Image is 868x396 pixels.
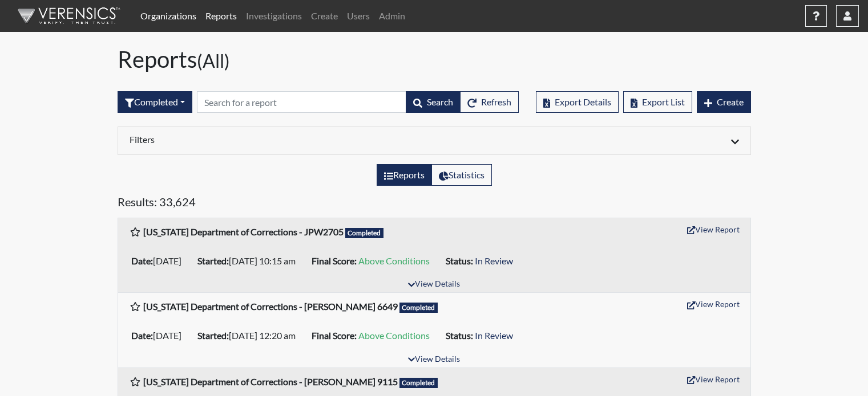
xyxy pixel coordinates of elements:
[241,5,306,27] a: Investigations
[642,96,685,107] span: Export List
[193,252,307,270] li: [DATE] 10:15 am
[143,226,344,237] b: [US_STATE] Department of Corrections - JPW2705
[481,96,511,107] span: Refresh
[374,5,410,27] a: Admin
[717,96,744,107] span: Create
[377,164,432,186] label: View the list of reports
[127,326,193,345] li: [DATE]
[201,5,241,27] a: Reports
[431,164,492,186] label: View statistics about completed interviews
[682,295,745,313] button: View Report
[406,91,461,113] button: Search
[403,277,465,292] button: View Details
[555,96,611,107] span: Export Details
[399,378,438,388] span: Completed
[118,195,751,213] h5: Results: 33,624
[131,255,153,266] b: Date:
[399,303,438,313] span: Completed
[697,91,751,113] button: Create
[682,370,745,388] button: View Report
[121,134,748,148] div: Click to expand/collapse filters
[197,91,406,113] input: Search by Registration ID, Interview Number, or Investigation Name.
[306,5,342,27] a: Create
[118,91,192,113] button: Completed
[312,255,357,266] b: Final Score:
[130,134,426,145] h6: Filters
[682,221,745,238] button: View Report
[358,255,430,266] span: Above Conditions
[446,330,473,341] b: Status:
[193,326,307,345] li: [DATE] 12:20 am
[345,228,384,238] span: Completed
[118,46,751,73] h1: Reports
[403,352,465,368] button: View Details
[143,301,398,312] b: [US_STATE] Department of Corrections - [PERSON_NAME] 6649
[475,255,513,266] span: In Review
[312,330,357,341] b: Final Score:
[460,91,519,113] button: Refresh
[127,252,193,270] li: [DATE]
[197,255,229,266] b: Started:
[197,50,230,72] small: (All)
[143,376,398,387] b: [US_STATE] Department of Corrections - [PERSON_NAME] 9115
[446,255,473,266] b: Status:
[536,91,619,113] button: Export Details
[197,330,229,341] b: Started:
[342,5,374,27] a: Users
[475,330,513,341] span: In Review
[358,330,430,341] span: Above Conditions
[136,5,201,27] a: Organizations
[427,96,453,107] span: Search
[623,91,692,113] button: Export List
[118,91,192,113] div: Filter by interview status
[131,330,153,341] b: Date:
